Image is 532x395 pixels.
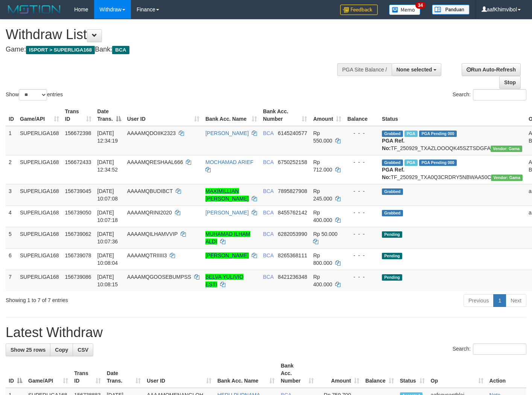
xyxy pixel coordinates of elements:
span: Rp 800.000 [313,252,332,266]
td: 4 [6,205,17,227]
td: SUPERLIGA168 [17,184,62,205]
label: Show entries [6,89,63,100]
span: BCA [263,231,274,237]
a: 1 [493,294,506,307]
a: Next [506,294,526,307]
th: Balance: activate to sort column ascending [362,359,397,388]
span: 156739086 [65,274,91,280]
span: [DATE] 10:07:36 [97,231,118,245]
td: 2 [6,155,17,184]
a: Run Auto-Refresh [462,63,521,76]
a: Copy [50,343,73,356]
td: 5 [6,227,17,248]
span: AAAAMQTRIIIII3 [127,252,167,258]
b: PGA Ref. No: [382,138,404,151]
th: Amount: activate to sort column ascending [317,359,362,388]
span: [DATE] 12:34:52 [97,159,118,173]
span: AAAAMQBUDIBCT [127,188,173,194]
span: 156672433 [65,159,91,165]
a: Show 25 rows [6,343,50,356]
span: 156739045 [65,188,91,194]
span: ISPORT > SUPERLIGA168 [26,46,95,54]
span: PGA Pending [419,131,457,137]
th: User ID: activate to sort column ascending [124,105,202,126]
a: [PERSON_NAME] [205,210,249,216]
span: [DATE] 10:07:08 [97,188,118,202]
h1: Latest Withdraw [6,325,526,340]
span: Show 25 rows [11,347,46,353]
td: TF_250929_TXAZLOOOQK45SZTSDGFA [379,126,526,155]
th: Action [486,359,526,388]
th: Bank Acc. Name: activate to sort column ascending [202,105,260,126]
span: Pending [382,274,402,281]
div: Showing 1 to 7 of 7 entries [6,293,216,304]
th: Status: activate to sort column ascending [397,359,428,388]
td: SUPERLIGA168 [17,205,62,227]
th: Bank Acc. Number: activate to sort column ascending [260,105,310,126]
span: Grabbed [382,131,403,137]
span: None selected [397,67,432,73]
span: BCA [263,130,274,136]
a: Stop [499,76,521,89]
div: PGA Site Balance / [337,63,391,76]
span: Vendor URL: https://trx31.1velocity.biz [491,175,523,181]
b: PGA Ref. No: [382,167,404,180]
span: Rp 245.000 [313,188,332,202]
span: BCA [263,159,274,165]
span: AAAAMQILHAMVVIP [127,231,178,237]
span: [DATE] 10:07:18 [97,210,118,223]
button: None selected [392,63,442,76]
div: - - - [347,273,376,281]
span: Grabbed [382,160,403,166]
a: MOCHAMAD ARIEF [205,159,254,165]
td: SUPERLIGA168 [17,227,62,248]
a: MUHAMAD ILHAM ALDI [205,231,250,245]
span: 34 [415,2,426,9]
span: Copy 8455762142 to clipboard [278,210,307,216]
span: Rp 712.000 [313,159,332,173]
a: CSV [73,343,93,356]
th: ID: activate to sort column descending [6,359,25,388]
span: 156739062 [65,231,91,237]
th: Date Trans.: activate to sort column descending [94,105,124,126]
span: Grabbed [382,210,403,216]
label: Search: [453,89,526,100]
th: Status [379,105,526,126]
div: - - - [347,129,376,137]
div: - - - [347,230,376,238]
th: User ID: activate to sort column ascending [144,359,214,388]
div: - - - [347,158,376,166]
td: SUPERLIGA168 [17,126,62,155]
span: Rp 550.000 [313,130,332,144]
span: AAAAMQDOIIK2323 [127,130,176,136]
a: [PERSON_NAME] [205,252,249,258]
th: Game/API: activate to sort column ascending [25,359,71,388]
h1: Withdraw List [6,27,347,42]
td: SUPERLIGA168 [17,270,62,291]
th: Balance [344,105,379,126]
span: [DATE] 10:08:04 [97,252,118,266]
a: Previous [464,294,494,307]
span: Copy 6145240577 to clipboard [278,130,307,136]
span: Copy 8421236348 to clipboard [278,274,307,280]
span: Vendor URL: https://trx31.1velocity.biz [491,146,522,152]
span: Copy 6282053990 to clipboard [278,231,307,237]
td: 6 [6,248,17,270]
span: PGA Pending [419,160,457,166]
th: Game/API: activate to sort column ascending [17,105,62,126]
span: Marked by aafsoycanthlai [404,160,418,166]
img: Feedback.jpg [340,5,378,15]
span: BCA [263,252,274,258]
td: 7 [6,270,17,291]
div: - - - [347,187,376,195]
span: BCA [263,188,274,194]
img: panduan.png [432,5,470,15]
select: Showentries [19,89,47,100]
td: TF_250929_TXA0Q3CRDRY5NBWAA50C [379,155,526,184]
a: BELVA YULIVIO ESTI [205,274,243,287]
th: Trans ID: activate to sort column ascending [71,359,103,388]
img: Button%20Memo.svg [389,5,421,15]
td: SUPERLIGA168 [17,155,62,184]
span: 156672398 [65,130,91,136]
span: CSV [78,347,88,353]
